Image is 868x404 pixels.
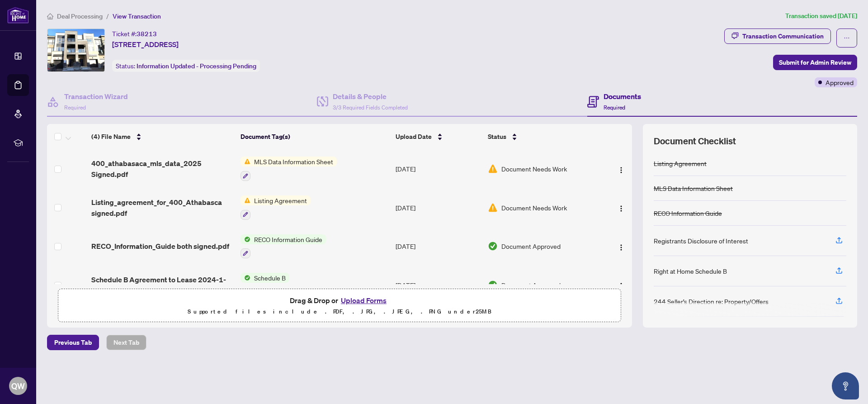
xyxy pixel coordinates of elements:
[241,195,311,220] button: Status IconListing Agreement
[11,380,25,392] span: QW
[832,372,859,399] button: Open asap
[113,12,161,20] span: View Transaction
[501,241,561,251] span: Document Approved
[484,124,599,149] th: Status
[241,157,337,181] button: Status IconMLS Data Information Sheet
[773,55,857,70] button: Submit for Admin Review
[250,273,289,283] span: Schedule B
[64,306,615,317] p: Supported files include .PDF, .JPG, .JPEG, .PNG under 25 MB
[88,124,237,149] th: (4) File Name
[654,266,727,276] div: Right at Home Schedule B
[137,30,157,38] span: 38213
[47,29,104,71] img: IMG-W12198095_1.jpg
[488,203,498,213] img: Document Status
[614,239,628,253] button: Logo
[614,278,628,292] button: Logo
[47,13,53,19] span: home
[250,195,311,205] span: Listing Agreement
[604,104,625,111] span: Required
[779,55,851,70] span: Submit for Admin Review
[618,282,625,290] img: Logo
[64,91,128,102] h4: Transaction Wizard
[392,149,484,188] td: [DATE]
[106,11,109,21] li: /
[241,273,250,283] img: Status Icon
[392,124,484,149] th: Upload Date
[91,241,229,252] span: RECO_Information_Guide both signed.pdf
[241,234,326,259] button: Status IconRECO Information Guide
[501,203,567,213] span: Document Needs Work
[654,208,722,218] div: RECO Information Guide
[47,335,99,350] button: Previous Tab
[112,29,157,39] div: Ticket #:
[654,296,769,306] div: 244 Seller’s Direction re: Property/Offers
[785,11,857,21] article: Transaction saved [DATE]
[488,280,498,290] img: Document Status
[604,91,641,102] h4: Documents
[654,135,736,147] span: Document Checklist
[501,280,561,290] span: Document Approved
[241,273,289,297] button: Status IconSchedule B
[237,124,392,149] th: Document Tag(s)
[58,289,621,323] span: Drag & Drop orUpload FormsSupported files include .PDF, .JPG, .JPEG, .PNG under25MB
[618,205,625,212] img: Logo
[333,91,408,102] h4: Details & People
[250,234,326,244] span: RECO Information Guide
[91,158,233,180] span: 400_athabasaca_mls_data_2025 Signed.pdf
[7,7,29,24] img: logo
[392,227,484,266] td: [DATE]
[724,29,831,44] button: Transaction Communication
[488,241,498,251] img: Document Status
[844,35,850,41] span: ellipsis
[614,162,628,176] button: Logo
[241,157,250,166] img: Status Icon
[654,158,707,168] div: Listing Agreement
[241,195,250,205] img: Status Icon
[112,60,260,72] div: Status:
[654,236,748,246] div: Registrants Disclosure of Interest
[57,12,103,20] span: Deal Processing
[392,188,484,227] td: [DATE]
[488,164,498,174] img: Document Status
[106,335,146,350] button: Next Tab
[241,234,250,244] img: Status Icon
[618,166,625,174] img: Logo
[290,295,389,306] span: Drag & Drop or
[338,295,389,306] button: Upload Forms
[91,132,131,142] span: (4) File Name
[91,274,233,296] span: Schedule B Agreement to Lease 2024-1-1-1-1.pdf
[392,266,484,304] td: [DATE]
[501,164,567,174] span: Document Needs Work
[137,62,256,70] span: Information Updated - Processing Pending
[91,197,233,219] span: Listing_agreement_for_400_Athabasca signed.pdf
[826,77,854,87] span: Approved
[54,335,92,350] span: Previous Tab
[64,104,86,111] span: Required
[333,104,408,111] span: 3/3 Required Fields Completed
[654,183,733,193] div: MLS Data Information Sheet
[396,132,432,142] span: Upload Date
[614,200,628,215] button: Logo
[112,39,179,50] span: [STREET_ADDRESS]
[742,29,824,43] div: Transaction Communication
[618,244,625,251] img: Logo
[250,157,337,166] span: MLS Data Information Sheet
[488,132,506,142] span: Status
